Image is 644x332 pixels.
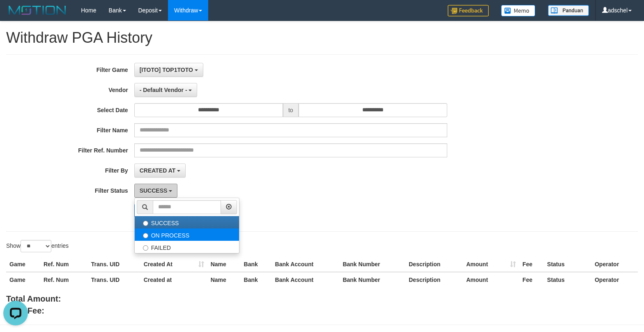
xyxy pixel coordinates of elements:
input: SUCCESS [143,221,148,226]
img: panduan.png [548,5,589,16]
img: MOTION_logo.png [6,4,69,16]
th: Bank Number [339,257,405,272]
th: Status [544,257,591,272]
th: Trans. UID [88,272,140,287]
span: - Default Vendor - [140,87,187,93]
th: Amount [463,272,519,287]
select: Showentries [21,240,51,252]
th: Bank Account [272,272,340,287]
th: Status [544,272,591,287]
th: Ref. Num [40,257,88,272]
button: [ITOTO] TOP1TOTO [134,63,203,77]
th: Ref. Num [40,272,88,287]
th: Operator [591,257,638,272]
th: Name [207,272,241,287]
label: SUCCESS [135,216,239,228]
th: Game [6,272,40,287]
th: Bank [241,272,272,287]
button: SUCCESS [134,184,178,198]
label: Show entries [6,240,69,252]
th: Fee [519,257,544,272]
h1: Withdraw PGA History [6,30,638,46]
th: Fee [519,272,544,287]
th: Name [207,257,241,272]
span: to [283,103,299,117]
th: Description [405,272,463,287]
span: [ITOTO] TOP1TOTO [140,67,193,73]
th: Bank Account [272,257,340,272]
th: Operator [591,272,638,287]
button: CREATED AT [134,164,186,178]
input: ON PROCESS [143,233,148,238]
img: Button%20Memo.svg [501,5,536,16]
b: Total Amount: [6,294,61,303]
span: CREATED AT [140,167,176,174]
th: Bank [241,257,272,272]
th: Amount [463,257,519,272]
span: SUCCESS [140,187,168,194]
input: FAILED [143,245,148,251]
label: FAILED [135,241,239,253]
th: Created at [140,272,207,287]
button: - Default Vendor - [134,83,198,97]
button: Open LiveChat chat widget [3,3,28,28]
th: Created At [140,257,207,272]
th: Game [6,257,40,272]
img: Feedback.jpg [448,5,489,16]
th: Description [405,257,463,272]
th: Trans. UID [88,257,140,272]
th: Bank Number [339,272,405,287]
label: ON PROCESS [135,228,239,241]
